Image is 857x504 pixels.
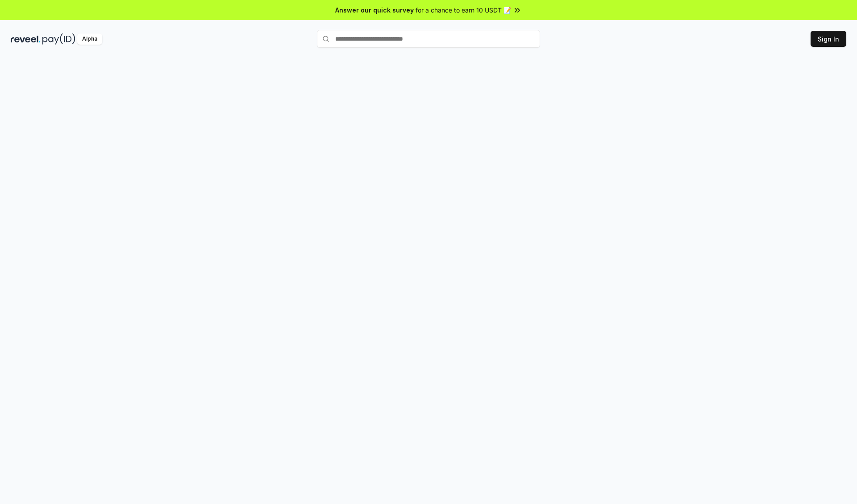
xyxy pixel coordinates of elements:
img: pay_id [42,33,75,45]
span: Answer our quick survey [335,5,414,15]
button: Sign In [811,31,846,47]
div: Alpha [77,33,102,45]
img: reveel_dark [11,33,41,45]
span: for a chance to earn 10 USDT 📝 [416,5,511,15]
